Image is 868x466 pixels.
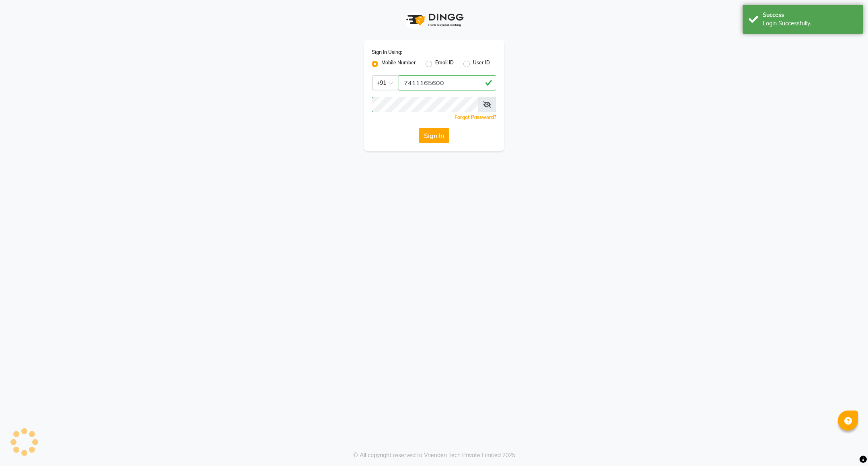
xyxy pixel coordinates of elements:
[399,75,496,90] input: Username
[834,434,860,458] iframe: chat widget
[381,59,416,69] label: Mobile Number
[454,114,496,120] a: Forgot Password?
[419,128,449,143] button: Sign In
[763,19,857,28] div: Login Successfully.
[372,97,478,112] input: Username
[372,49,402,56] label: Sign In Using:
[402,8,466,32] img: logo1.svg
[473,59,490,69] label: User ID
[763,11,857,19] div: Success
[435,59,454,69] label: Email ID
